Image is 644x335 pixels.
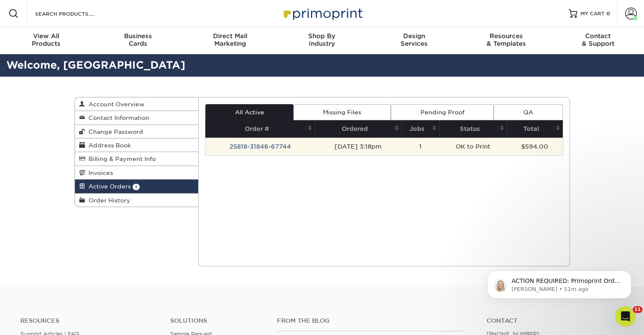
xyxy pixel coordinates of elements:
[75,166,199,180] a: Invoices
[606,11,610,17] span: 0
[507,120,563,138] th: Total
[276,32,368,40] span: Shop By
[92,27,184,54] a: BusinessCards
[75,97,199,111] a: Account Overview
[401,138,439,155] td: 1
[580,10,605,17] span: MY CART
[475,253,644,312] iframe: Intercom notifications message
[368,27,460,54] a: DesignServices
[293,104,390,120] a: Missing Files
[75,180,199,193] a: Active Orders 1
[85,128,143,135] span: Change Password
[75,111,199,125] a: Contact Information
[460,32,552,40] span: Resources
[315,120,401,138] th: Ordered
[34,8,117,19] input: SEARCH PRODUCTS.....
[615,306,636,327] iframe: Intercom live chat
[460,27,552,54] a: Resources& Templates
[277,317,464,324] h4: From the Blog
[205,138,315,155] td: 25818-31846-67744
[391,104,494,120] a: Pending Proof
[85,142,131,149] span: Address Book
[170,317,265,324] h4: Solutions
[184,32,276,47] div: Marketing
[552,27,644,54] a: Contact& Support
[133,184,140,190] span: 1
[85,101,144,108] span: Account Overview
[75,152,199,166] a: Billing & Payment Info
[2,309,72,332] iframe: Google Customer Reviews
[85,114,149,121] span: Contact Information
[205,120,315,138] th: Order #
[552,32,644,47] div: & Support
[92,32,184,47] div: Cards
[486,317,624,324] a: Contact
[184,27,276,54] a: Direct MailMarketing
[401,120,439,138] th: Jobs
[75,125,199,138] a: Change Password
[276,27,368,54] a: Shop ByIndustry
[494,104,562,120] a: QA
[85,169,113,176] span: Invoices
[85,197,130,204] span: Order History
[184,32,276,40] span: Direct Mail
[439,138,507,155] td: OK to Print
[75,138,199,152] a: Address Book
[20,317,158,324] h4: Resources
[633,306,642,313] span: 11
[315,138,401,155] td: [DATE] 3:18pm
[75,194,199,207] a: Order History
[507,138,563,155] td: $594.00
[92,32,184,40] span: Business
[368,32,460,47] div: Services
[368,32,460,40] span: Design
[460,32,552,47] div: & Templates
[552,32,644,40] span: Contact
[280,4,365,22] img: Primoprint
[276,32,368,47] div: Industry
[205,104,293,120] a: All Active
[85,183,131,190] span: Active Orders
[85,155,156,162] span: Billing & Payment Info
[439,120,507,138] th: Status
